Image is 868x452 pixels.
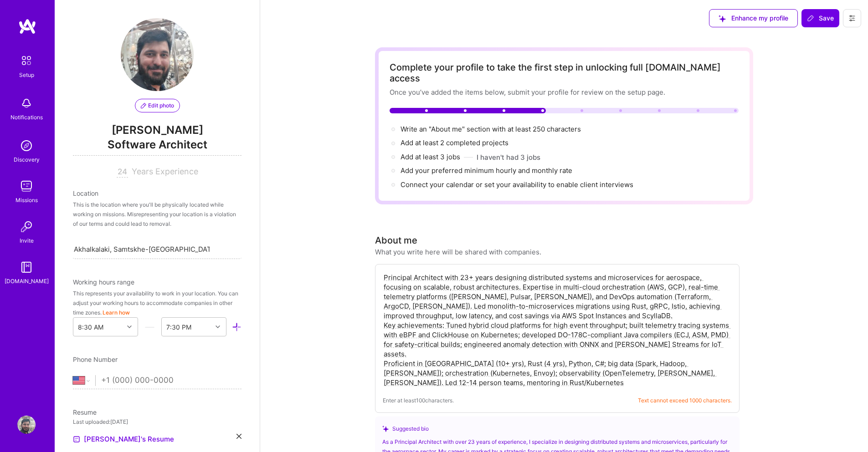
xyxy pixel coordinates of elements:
span: Text cannot exceed 1000 characters. [638,396,732,405]
button: Save [801,9,839,27]
img: Invite [17,218,36,236]
input: +1 (000) 000-0000 [101,367,241,394]
span: Save [807,14,834,23]
span: Edit photo [141,102,174,110]
div: This represents your availability to work in your location. You can adjust your working hours to ... [73,289,241,317]
img: setup [17,51,36,70]
img: guide book [17,258,36,276]
div: What you write here will be shared with companies. [375,247,541,257]
div: Once you’ve added the items below, submit your profile for review on the setup page. [390,87,739,97]
div: [DOMAIN_NAME] [5,276,49,286]
span: Years Experience [132,167,198,176]
span: Phone Number [73,356,118,363]
button: Edit photo [135,99,180,112]
input: XX [117,167,128,178]
div: Location [73,188,241,198]
span: Add at least 3 jobs [401,152,460,161]
img: User Avatar [17,416,36,434]
div: 8:30 AM [78,322,103,332]
i: icon HorizontalInLineDivider [145,322,154,332]
div: This is the location where you'll be physically located while working on missions. Misrepresentin... [73,200,241,229]
div: Missions [15,195,38,205]
div: Last uploaded: [DATE] [73,417,241,427]
i: icon Close [236,434,241,439]
div: Invite [20,236,34,245]
i: icon Chevron [127,325,132,329]
i: icon PencilPurple [141,103,146,108]
div: Discovery [14,155,40,164]
img: Resume [73,436,80,443]
i: icon SuggestedTeams [382,425,389,432]
img: discovery [17,137,36,155]
span: Software Architect [73,137,241,156]
span: Working hours range [73,278,134,286]
a: User Avatar [15,416,38,434]
span: Enter at least 100 characters. [383,396,454,405]
div: Notifications [10,112,43,122]
div: About me [375,234,417,247]
span: Add at least 2 completed projects [401,138,508,147]
div: Suggested bio [382,424,732,433]
button: Learn how [103,308,130,317]
textarea: Principal Architect with 23+ years designing distributed systems and microservices for aerospace,... [383,272,732,388]
span: Add your preferred minimum hourly and monthly rate [401,166,572,175]
span: [PERSON_NAME] [73,123,241,137]
div: 7:30 PM [166,322,191,332]
div: Setup [19,70,34,80]
img: teamwork [17,177,36,195]
img: logo [18,18,36,35]
a: [PERSON_NAME]'s Resume [73,434,174,445]
img: User Avatar [121,18,194,91]
span: Connect your calendar or set your availability to enable client interviews [401,180,633,189]
span: Write an "About me" section with at least 250 characters [401,125,583,133]
i: icon Chevron [216,325,220,329]
img: bell [17,94,36,112]
button: I haven't had 3 jobs [477,152,540,162]
div: Complete your profile to take the first step in unlocking full [DOMAIN_NAME] access [390,62,739,84]
span: Resume [73,408,97,416]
